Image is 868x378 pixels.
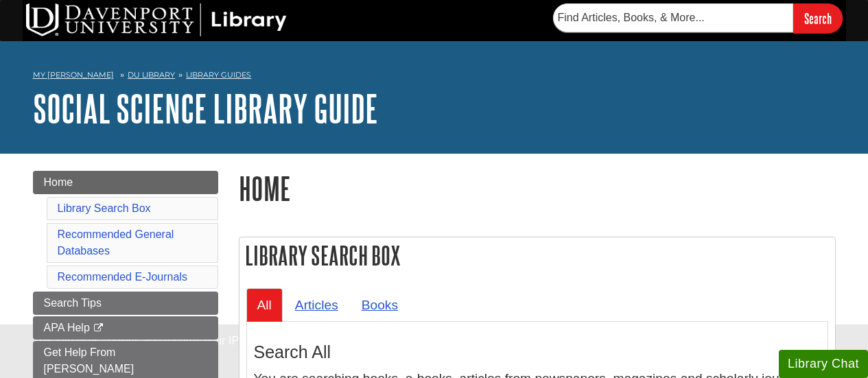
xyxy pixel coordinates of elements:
a: Recommended General Databases [58,228,174,257]
a: All [246,288,283,322]
a: DU Library [128,70,175,80]
a: APA Help [33,316,218,340]
h3: Search All [254,342,821,362]
img: DU Library [26,3,287,36]
a: Search Tips [33,292,218,315]
nav: breadcrumb [33,66,836,88]
span: Home [44,176,73,188]
h1: Home [239,171,836,206]
i: This link opens in a new window [93,324,104,333]
a: Home [33,171,218,194]
a: Books [351,288,409,322]
a: Recommended E-Journals [58,271,187,283]
a: Library Search Box [58,202,151,214]
span: Search Tips [44,297,102,309]
a: Social Science Library Guide [33,87,378,130]
h2: Library Search Box [239,237,835,274]
span: Get Help From [PERSON_NAME] [44,346,134,375]
a: Library Guides [186,70,251,80]
form: Searches DU Library's articles, books, and more [553,3,843,33]
span: APA Help [44,322,90,333]
a: Articles [284,288,349,322]
input: Search [793,3,843,33]
a: My [PERSON_NAME] [33,69,114,81]
button: Library Chat [779,350,868,378]
input: Find Articles, Books, & More... [553,3,793,32]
